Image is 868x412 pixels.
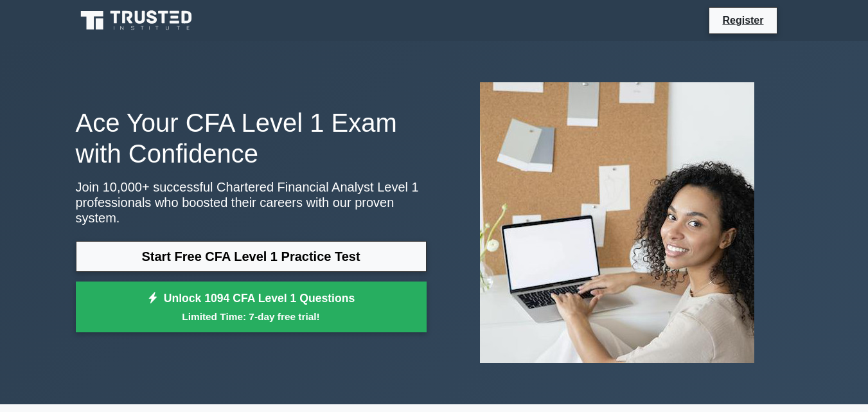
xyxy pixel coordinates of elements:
[92,309,411,324] small: Limited Time: 7-day free trial!
[76,241,427,272] a: Start Free CFA Level 1 Practice Test
[76,179,427,226] p: Join 10,000+ successful Chartered Financial Analyst Level 1 professionals who boosted their caree...
[76,282,427,333] a: Unlock 1094 CFA Level 1 QuestionsLimited Time: 7-day free trial!
[76,107,427,169] h1: Ace Your CFA Level 1 Exam with Confidence
[714,12,771,28] a: Register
